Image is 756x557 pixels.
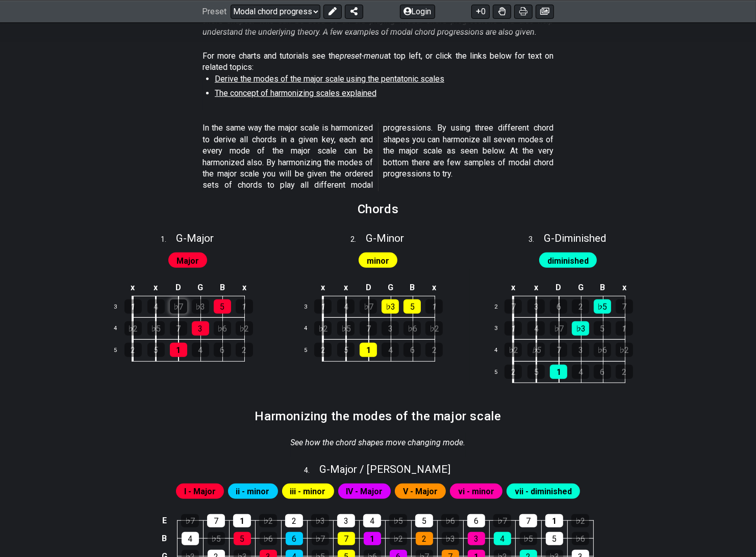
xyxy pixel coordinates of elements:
[505,343,522,357] div: ♭2
[401,280,423,296] td: B
[170,321,187,336] div: 7
[285,514,303,527] div: 2
[488,296,513,318] td: 2
[616,343,633,357] div: ♭2
[181,514,199,527] div: ♭7
[121,280,145,296] td: x
[367,254,389,268] span: First enable full edit mode to edit
[203,122,553,191] p: In the same way the major scale is harmonized to derive all chords in a given key, each and every...
[184,484,216,499] span: First enable full edit mode to edit
[382,321,399,336] div: 3
[319,463,450,475] span: G - Major / [PERSON_NAME]
[312,532,329,545] div: ♭7
[546,532,563,545] div: 5
[389,514,407,527] div: ♭5
[314,299,332,314] div: 1
[176,232,214,244] span: G - Major
[527,299,545,314] div: 3
[108,339,133,361] td: 5
[358,204,399,215] h2: Chords
[337,343,355,357] div: 5
[215,74,444,84] span: Derive the modes of the major scale using the pentatonic scales
[536,4,554,18] button: Create image
[335,280,358,296] td: x
[158,529,170,547] td: B
[423,280,445,296] td: x
[259,514,277,527] div: ♭2
[404,321,421,336] div: ♭6
[144,280,167,296] td: x
[211,280,233,296] td: B
[346,484,383,499] span: First enable full edit mode to edit
[545,514,563,527] div: 1
[520,532,537,545] div: ♭5
[202,7,226,16] span: Preset
[525,280,548,296] td: x
[177,254,199,268] span: First enable full edit mode to edit
[214,321,231,336] div: ♭6
[616,321,633,336] div: 1
[234,532,251,545] div: 5
[236,321,253,336] div: ♭2
[594,321,611,336] div: 5
[488,318,513,340] td: 3
[614,280,636,296] td: x
[304,465,319,476] span: 4 .
[404,299,421,314] div: 5
[382,299,399,314] div: ♭3
[323,4,342,18] button: Edit Preset
[147,343,165,357] div: 5
[550,365,567,379] div: 1
[550,343,567,357] div: 7
[616,365,633,379] div: 2
[468,532,485,545] div: 3
[415,514,433,527] div: 5
[404,343,421,357] div: 6
[182,532,199,545] div: 4
[616,299,633,314] div: 7
[572,532,589,545] div: ♭6
[425,321,443,336] div: ♭2
[570,280,592,296] td: G
[236,343,253,357] div: 2
[594,343,611,357] div: ♭6
[400,4,435,18] button: Login
[360,343,377,357] div: 1
[488,339,513,361] td: 4
[314,321,332,336] div: ♭2
[442,532,459,545] div: ♭3
[124,299,142,314] div: 1
[366,232,404,244] span: G - Minor
[231,4,320,18] select: Preset
[572,321,589,336] div: ♭3
[488,361,513,383] td: 5
[505,365,522,379] div: 2
[493,4,511,18] button: Toggle Dexterity for all fretkits
[192,321,209,336] div: 3
[192,299,209,314] div: ♭3
[382,343,399,357] div: 4
[298,296,323,318] td: 3
[425,343,443,357] div: 2
[493,514,511,527] div: ♭7
[108,296,133,318] td: 3
[158,512,170,529] td: E
[390,532,407,545] div: ♭2
[505,299,522,314] div: 7
[363,514,381,527] div: 4
[298,339,323,361] td: 5
[494,532,511,545] div: 4
[337,514,355,527] div: 3
[527,343,545,357] div: ♭5
[594,365,611,379] div: 6
[189,280,211,296] td: G
[338,532,355,545] div: 7
[147,299,165,314] div: 4
[501,280,525,296] td: x
[594,299,611,314] div: ♭5
[236,484,270,499] span: First enable full edit mode to edit
[547,254,589,268] span: First enable full edit mode to edit
[528,234,544,245] span: 3 .
[233,280,255,296] td: x
[471,4,490,18] button: 0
